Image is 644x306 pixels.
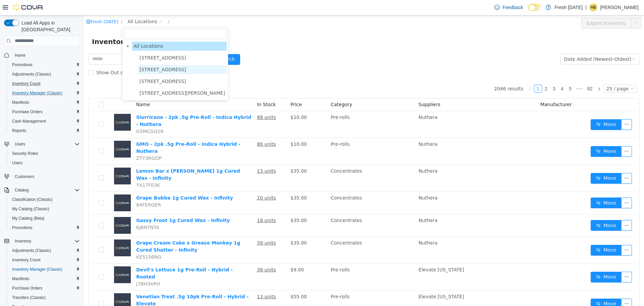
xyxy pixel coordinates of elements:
[9,275,32,283] a: Manifests
[37,4,39,9] span: /
[490,69,501,77] span: •••
[547,2,558,13] button: icon: ellipsis
[12,186,31,194] button: Catalog
[7,204,83,214] button: My Catalog (Classic)
[12,81,41,86] span: Inventory Count
[30,278,47,295] img: Venetian Treat .5g 10pk Pre-Roll - Hybrid - Elevate placeholder
[44,2,73,10] span: All Locations
[7,265,83,274] button: Inventory Manager (Classic)
[19,19,80,33] span: Load All Apps in [GEOGRAPHIC_DATA]
[9,89,65,97] a: Inventory Manager (Classic)
[173,99,192,104] u: 88 units
[7,88,83,98] button: Inventory Manager (Classic)
[30,224,47,241] img: Grape Cream Cake x Grease Monkey 1g Cured Shatter - Infinity placeholder
[207,153,223,158] span: $35.00
[12,267,62,272] span: Inventory Manager (Classic)
[1,139,83,149] button: Users
[54,61,143,71] span: 2221 N. Belt Highway
[244,221,332,248] td: Concentrates
[30,179,47,196] img: Grape Bubba 1g Cured Wax - Infinity placeholder
[9,149,41,158] a: Security Roles
[335,153,354,158] span: Nuthera
[173,126,192,131] u: 86 units
[56,75,141,80] span: [STREET_ADDRESS][PERSON_NAME]
[12,197,53,202] span: Classification (Classic)
[589,3,597,11] div: Harley Bialczyk
[12,119,46,124] span: Cash Management
[537,205,548,215] button: icon: ellipsis
[458,69,466,77] li: 2
[207,126,223,131] span: $10.00
[52,187,77,192] span: 84FERGER
[48,26,143,35] span: All Locations
[9,159,80,167] span: Users
[12,206,49,212] span: My Catalog (Classic)
[537,182,548,193] button: icon: ellipsis
[9,159,25,167] a: Users
[244,275,332,302] td: Pre-rolls
[2,4,7,8] i: icon: shop
[7,126,83,135] button: Reports
[9,98,80,106] span: Manifests
[9,70,54,78] a: Adjustments (Classic)
[497,2,547,13] button: Export Inventory
[9,265,65,273] a: Inventory Manager (Classic)
[9,70,80,78] span: Adjustments (Classic)
[52,252,149,264] a: Devil's Lettuce 1g Pre-Roll - Hybrid - Rooted
[7,107,83,117] button: Purchase Orders
[244,176,332,199] td: Concentrates
[12,225,33,230] span: Promotions
[548,42,552,46] i: icon: down
[52,278,165,291] a: Venetian Treat .5g 10pk Pre-Roll - Hybrid - Elevate
[52,140,77,145] span: ZTY3RGDP
[8,21,84,32] span: Inventory Manager
[56,51,102,57] span: [STREET_ADDRESS]
[507,256,538,267] button: icon: swapMove
[9,89,80,97] span: Inventory Manager (Classic)
[9,149,80,158] span: Security Roles
[537,131,548,141] button: icon: ellipsis
[442,69,450,77] li: Previous Page
[15,174,34,179] span: Customers
[7,70,83,79] button: Adjustments (Classic)
[244,248,332,275] td: Pre-rolls
[2,4,35,9] a: icon: shopFresh [DATE]
[9,80,43,88] a: Inventory Count
[7,223,83,232] button: Promotions
[7,79,83,88] button: Inventory Count
[9,127,80,135] span: Reports
[207,252,220,257] span: $9.00
[52,239,77,244] span: KE5156NG
[173,252,192,257] u: 38 units
[84,4,86,9] span: /
[9,205,80,213] span: My Catalog (Classic)
[7,274,83,283] button: Manifests
[52,209,75,215] span: KJ8NTNTA
[30,251,47,268] img: Devil's Lettuce 1g Pre-Roll - Hybrid - Rooted placeholder
[492,1,526,14] a: Feedback
[9,224,80,232] span: Promotions
[12,237,80,245] span: Inventory
[537,283,548,294] button: icon: ellipsis
[9,284,80,292] span: Purchase Orders
[554,3,583,11] p: Fresh [DATE]
[7,255,83,265] button: Inventory Count
[173,153,192,158] u: 13 units
[9,127,29,135] a: Reports
[173,86,192,92] span: In Stock
[15,187,29,193] span: Catalog
[50,28,79,33] span: All Locations
[7,117,83,126] button: Cash Management
[335,126,354,131] span: Nuthera
[9,108,80,116] span: Purchase Orders
[207,202,223,208] span: $35.00
[52,153,156,165] a: Lemon Bar x [PERSON_NAME] 1g Cured Wax - Infinity
[1,185,83,195] button: Catalog
[15,53,25,58] span: Home
[12,51,28,59] a: Home
[244,149,332,176] td: Concentrates
[7,246,83,255] button: Adjustments (Classic)
[467,70,474,77] a: 3
[457,86,488,92] span: Manufacturer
